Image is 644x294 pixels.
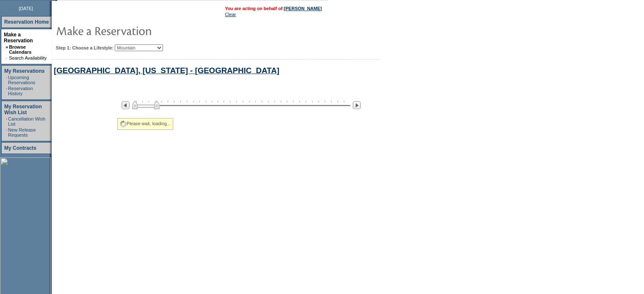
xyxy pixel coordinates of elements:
a: My Reservations [4,68,44,74]
a: Upcoming Reservations [8,75,35,85]
b: » [6,44,8,49]
a: New Release Requests [8,127,36,137]
td: · [6,55,8,60]
a: Clear [225,12,236,17]
td: · [6,116,7,126]
b: Step 1: Choose a Lifestyle: [56,45,113,50]
img: Next [353,101,361,109]
td: · [6,127,7,137]
img: spinner2.gif [120,121,127,127]
a: Make a Reservation [4,32,33,44]
span: [DATE] [19,6,33,11]
a: Browse Calendars [9,44,31,55]
a: Cancellation Wish List [8,116,45,126]
a: Reservation Home [4,19,49,25]
div: Please wait, loading... [117,118,173,130]
td: · [6,86,7,96]
span: You are acting on behalf of: [225,6,322,11]
a: Search Availability [9,55,47,60]
a: My Reservation Wish List [4,104,42,115]
img: pgTtlMakeReservation.gif [56,22,225,39]
a: My Contracts [4,145,36,151]
td: · [6,75,7,85]
img: Previous [122,101,130,109]
a: Reservation History [8,86,33,96]
a: [PERSON_NAME] [284,6,322,11]
a: [GEOGRAPHIC_DATA], [US_STATE] - [GEOGRAPHIC_DATA] [54,66,279,75]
